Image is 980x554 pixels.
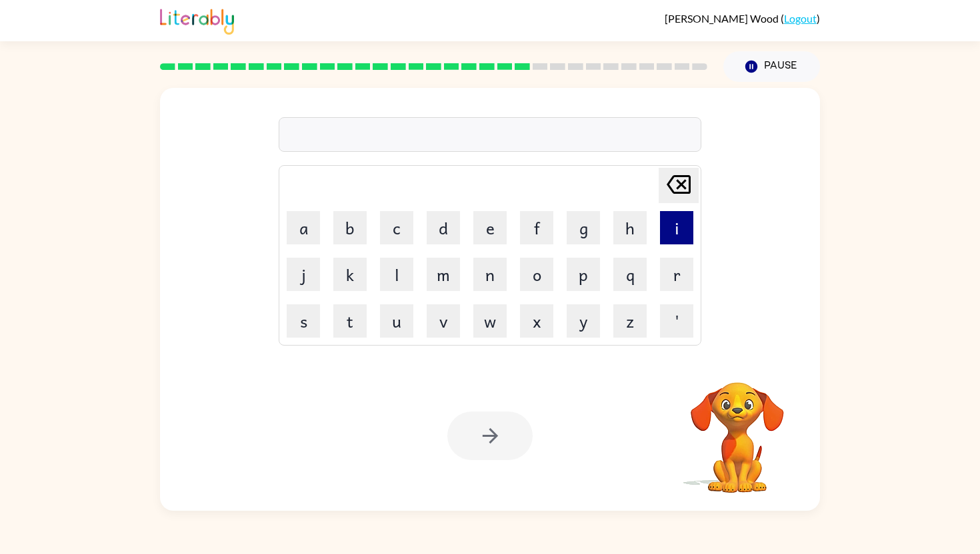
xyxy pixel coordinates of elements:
[660,258,693,291] button: r
[333,211,367,244] button: b
[784,12,817,25] a: Logout
[660,211,693,244] button: i
[427,211,460,244] button: d
[613,258,647,291] button: q
[520,258,553,291] button: o
[380,258,413,291] button: l
[660,304,693,338] button: '
[287,258,320,291] button: j
[473,304,507,338] button: w
[665,12,781,25] span: [PERSON_NAME] Wood
[520,211,553,244] button: f
[287,304,320,338] button: s
[427,258,460,291] button: m
[160,5,234,35] img: Literably
[380,304,413,338] button: u
[520,304,553,338] button: x
[613,211,647,244] button: h
[473,211,507,244] button: e
[723,51,820,82] button: Pause
[567,258,600,291] button: p
[333,304,367,338] button: t
[567,211,600,244] button: g
[427,304,460,338] button: v
[671,362,804,495] video: Your browser must support playing .mp4 files to use Literably. Please try using another browser.
[613,304,647,338] button: z
[287,211,320,244] button: a
[380,211,413,244] button: c
[665,12,820,25] div: ( )
[333,258,367,291] button: k
[567,304,600,338] button: y
[473,258,507,291] button: n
